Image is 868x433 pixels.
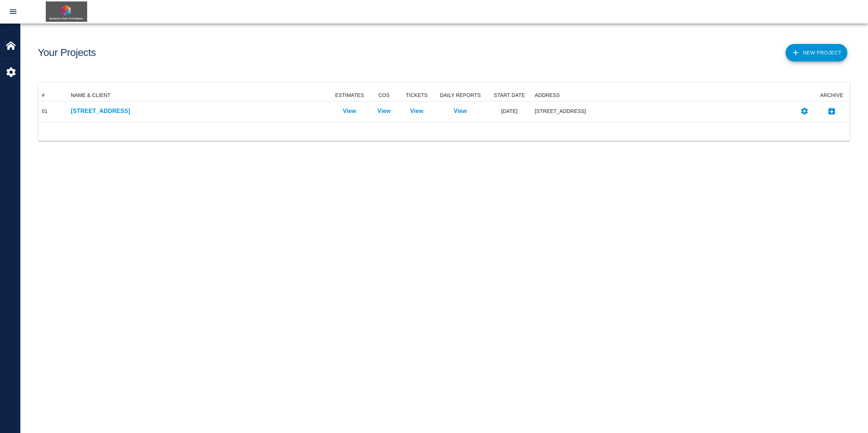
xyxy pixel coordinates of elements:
[814,89,850,101] div: ARCHIVE
[71,107,328,116] a: [STREET_ADDRESS]
[797,104,812,118] button: Settings
[440,89,480,101] div: DAILY REPORTS
[433,89,488,101] div: DAILY REPORTS
[42,108,48,115] div: 01
[454,107,467,116] a: View
[67,89,332,101] div: NAME & CLIENT
[410,107,423,116] a: View
[368,89,401,101] div: COS
[4,3,22,20] button: open drawer
[378,89,390,101] div: COS
[535,89,560,101] div: ADDRESS
[46,1,87,22] img: Source One Floor
[845,4,859,19] img: broken-image.jpg
[494,89,525,101] div: START DATE
[401,89,433,101] div: TICKETS
[335,89,364,101] div: ESTIMATES
[38,89,67,101] div: #
[488,89,531,101] div: START DATE
[535,108,792,115] div: [STREET_ADDRESS]
[488,101,531,122] div: [DATE]
[406,89,427,101] div: TICKETS
[377,107,391,116] a: View
[343,107,356,116] a: View
[820,89,843,101] div: ARCHIVE
[42,89,45,101] div: #
[332,89,368,101] div: ESTIMATES
[531,89,796,101] div: ADDRESS
[786,44,847,61] button: New Project
[38,47,96,59] h1: Your Projects
[71,89,110,101] div: NAME & CLIENT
